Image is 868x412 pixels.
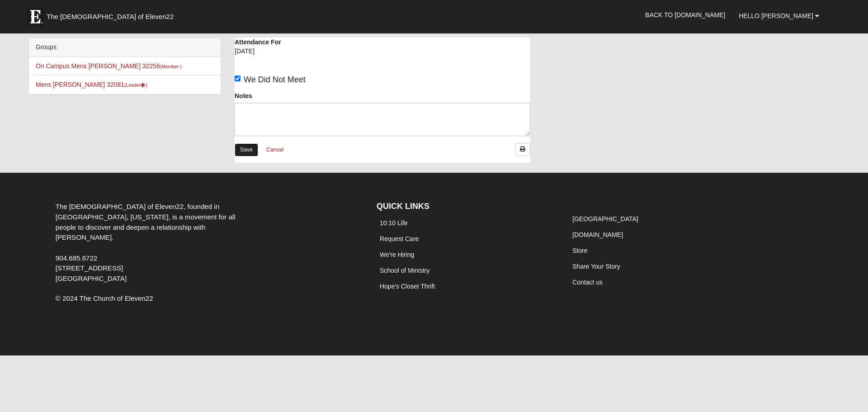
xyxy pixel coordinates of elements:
span: © 2024 The Church of Eleven22 [56,294,153,302]
span: Hello [PERSON_NAME] [739,12,813,19]
a: Hope's Closet Thrift [380,283,435,290]
span: [GEOGRAPHIC_DATA] [56,275,127,282]
a: We're Hiring [380,251,414,258]
a: Share Your Story [572,263,620,270]
span: We Did Not Meet [244,75,306,84]
a: 10:10 Life [380,219,408,227]
div: Groups [29,38,221,57]
a: Save [235,143,258,156]
label: Attendance For [235,38,281,47]
a: Mens [PERSON_NAME] 32081(Leader) [36,81,147,88]
div: The [DEMOGRAPHIC_DATA] of Eleven22, founded in [GEOGRAPHIC_DATA], [US_STATE], is a movement for a... [49,202,263,284]
a: [GEOGRAPHIC_DATA] [572,215,638,223]
a: Cancel [260,143,289,157]
span: The [DEMOGRAPHIC_DATA] of Eleven22 [47,12,174,21]
a: [DOMAIN_NAME] [572,231,623,238]
input: We Did Not Meet [235,76,241,81]
img: Eleven22 logo [26,8,44,26]
a: The [DEMOGRAPHIC_DATA] of Eleven22 [22,3,203,26]
a: Request Care [380,235,419,242]
div: [DATE] [235,47,298,62]
a: Store [572,247,587,254]
h4: QUICK LINKS [377,202,556,212]
a: Hello [PERSON_NAME] [732,5,826,27]
a: Back to [DOMAIN_NAME] [638,4,732,26]
a: Print Attendance Roster [515,143,530,156]
small: (Leader ) [124,82,147,88]
label: Notes [235,91,252,100]
a: On Campus Mens [PERSON_NAME] 32256(Member ) [36,62,182,70]
a: Contact us [572,279,603,286]
a: School of Ministry [380,267,429,274]
small: (Member ) [160,64,182,69]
